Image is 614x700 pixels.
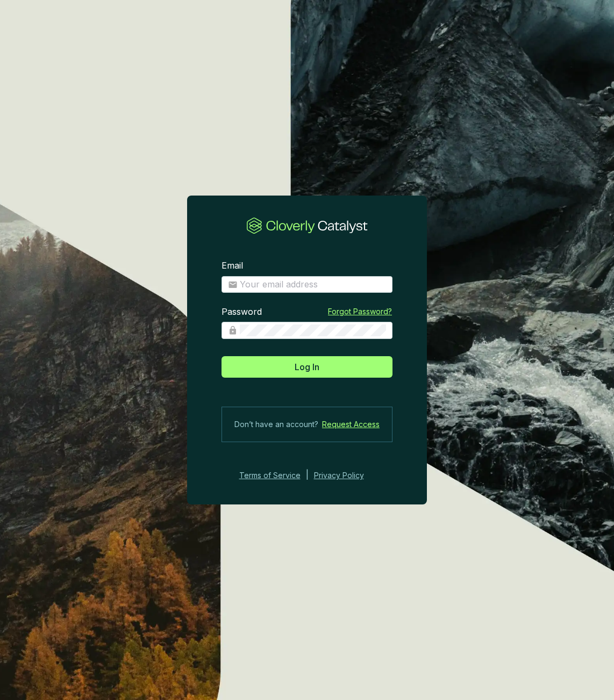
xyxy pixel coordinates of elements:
[314,469,379,482] a: Privacy Policy
[322,418,380,431] a: Request Access
[328,306,392,317] a: Forgot Password?
[236,469,301,482] a: Terms of Service
[222,306,262,318] label: Password
[222,356,392,378] button: Log In
[234,418,318,431] span: Don’t have an account?
[295,360,319,373] span: Log In
[306,469,309,482] div: |
[222,260,243,272] label: Email
[240,279,386,291] input: Email
[240,324,386,336] input: Password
